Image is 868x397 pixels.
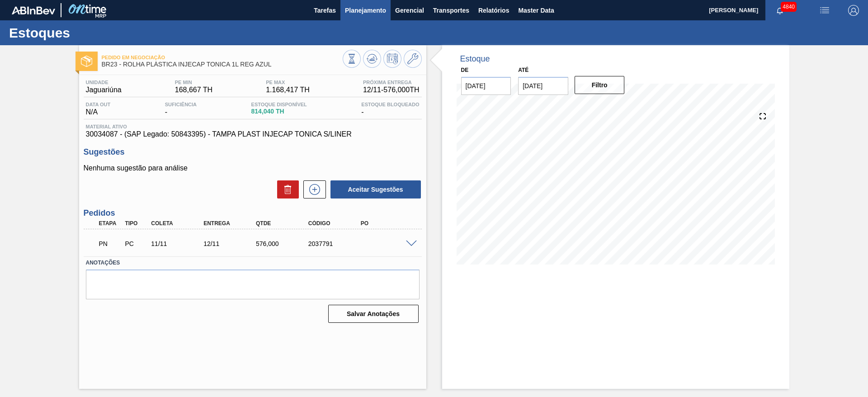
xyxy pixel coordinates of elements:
div: Estoque [460,54,490,64]
div: 11/11/2025 [149,240,208,247]
span: Planejamento [345,5,386,16]
div: Entrega [201,220,260,227]
span: Gerencial [395,5,424,16]
span: 168,667 TH [175,86,212,94]
div: Qtde [254,220,312,227]
img: userActions [819,5,830,16]
div: Coleta [149,220,208,227]
button: Visão Geral dos Estoques [343,50,361,68]
input: dd/mm/yyyy [518,77,568,95]
button: Ir ao Master Data / Geral [404,50,422,68]
span: Estoque Disponível [251,102,307,107]
span: Master Data [518,5,554,16]
img: TNhmsLtSVTkK8tSr43FrP2fwEKptu5GPRR3wAAAABJRU5ErkJggg== [12,6,55,14]
span: Próxima Entrega [363,80,420,85]
span: Pedido em Negociação [102,55,343,60]
span: Unidade [86,80,122,85]
span: 1.168,417 TH [266,86,310,94]
h3: Pedidos [84,208,422,218]
div: - [359,102,421,116]
button: Notificações [765,4,794,17]
span: Jaguariúna [86,86,122,94]
button: Filtro [575,76,625,94]
span: Data out [86,102,111,107]
img: Logout [848,5,859,16]
div: Excluir Sugestões [273,180,299,198]
button: Programar Estoque [383,50,401,68]
div: Código [306,220,365,227]
label: De [461,67,469,73]
h1: Estoques [9,28,170,38]
div: Pedido de Compra [123,240,150,247]
div: N/A [84,102,113,116]
img: Ícone [81,56,92,67]
input: dd/mm/yyyy [461,77,511,95]
span: Transportes [433,5,469,16]
span: Tarefas [314,5,336,16]
span: 30034087 - (SAP Legado: 50843395) - TAMPA PLAST INJECAP TONICA S/LINER [86,130,420,138]
h3: Sugestões [84,147,422,157]
div: Aceitar Sugestões [326,180,422,199]
span: 4840 [781,2,797,12]
label: Anotações [86,256,420,269]
span: 12/11 - 576,000 TH [363,86,420,94]
div: 12/11/2025 [201,240,260,247]
button: Salvar Anotações [328,305,419,323]
span: PE MIN [175,80,212,85]
span: BR23 - ROLHA PLÁSTICA INJECAP TONICA 1L REG AZUL [102,61,343,68]
div: - [163,102,199,116]
label: Até [518,67,528,73]
span: Relatórios [478,5,509,16]
div: Nova sugestão [299,180,326,198]
div: Pedido em Negociação [97,234,124,254]
span: 814,040 TH [251,108,307,115]
span: Estoque Bloqueado [361,102,419,107]
button: Atualizar Gráfico [363,50,381,68]
button: Aceitar Sugestões [330,180,421,198]
span: PE MAX [266,80,310,85]
span: Suficiência [165,102,197,107]
div: 2037791 [306,240,365,247]
p: PN [99,240,122,247]
div: 576,000 [254,240,312,247]
p: Nenhuma sugestão para análise [84,164,422,172]
div: Etapa [97,220,124,227]
span: Material ativo [86,124,420,129]
div: PO [359,220,417,227]
div: Tipo [123,220,150,227]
